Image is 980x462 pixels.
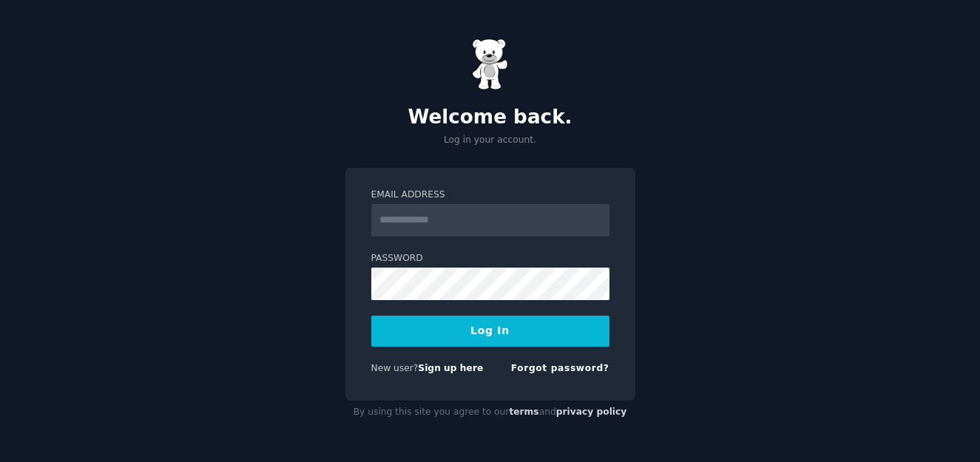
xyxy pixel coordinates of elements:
label: Email Address [371,188,609,202]
a: terms [509,407,538,417]
a: privacy policy [556,407,627,417]
span: New user? [371,363,419,373]
div: By using this site you agree to our and [345,401,635,424]
label: Password [371,252,609,265]
a: Sign up here [418,363,483,373]
a: Forgot password? [511,363,609,373]
p: Log in your account. [345,134,635,147]
h2: Welcome back. [345,106,635,129]
button: Log In [371,316,609,347]
img: Gummy Bear [472,38,509,90]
